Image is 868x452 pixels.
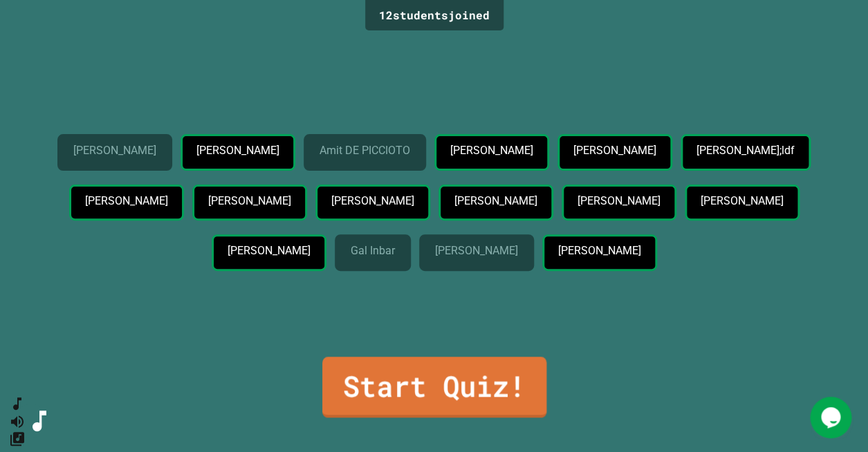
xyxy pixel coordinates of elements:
button: SpeedDial basic example [9,395,26,413]
p: [PERSON_NAME] [85,195,167,207]
p: Gal Inbar [351,245,394,257]
p: [PERSON_NAME] [573,144,656,157]
a: Start Quiz! [322,357,546,417]
p: Amit DE PICCIOTO [320,144,409,157]
p: [PERSON_NAME] [208,195,290,207]
p: [PERSON_NAME] [331,195,414,207]
p: [PERSON_NAME] [701,195,783,207]
p: [PERSON_NAME] [73,144,156,157]
p: [PERSON_NAME] [228,245,310,257]
p: [PERSON_NAME] [558,245,640,257]
p: [PERSON_NAME] [454,195,537,207]
button: Mute music [9,413,26,430]
p: [PERSON_NAME] [578,195,660,207]
p: [PERSON_NAME] [196,144,279,157]
p: [PERSON_NAME] [450,144,533,157]
p: [PERSON_NAME] [435,245,517,257]
iframe: chat widget [810,397,854,438]
p: [PERSON_NAME];ldf [696,144,794,157]
button: Change Music [9,430,26,447]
